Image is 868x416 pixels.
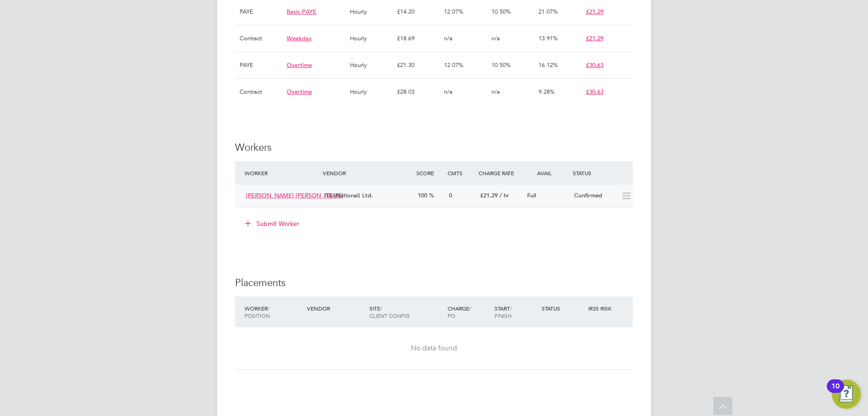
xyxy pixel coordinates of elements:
span: Full [527,191,536,199]
div: Worker [242,300,305,324]
h3: Workers [235,141,633,154]
div: Status [539,300,586,316]
div: Cmts [445,165,476,181]
span: £21.29 [586,34,604,42]
span: / PO [448,305,471,319]
div: £28.03 [395,79,442,105]
div: Contract [237,25,284,52]
div: Charge Rate [476,165,524,181]
div: Vendor [321,165,414,181]
div: Hourly [348,79,395,105]
div: Start [492,300,539,324]
span: 100 [418,191,427,199]
span: 12.07% [444,8,463,15]
span: n/a [444,34,453,42]
div: Avail [524,165,571,181]
div: £21.30 [395,52,442,78]
button: Open Resource Center, 10 new notifications [832,380,861,409]
span: n/a [491,34,500,42]
span: Overtime [287,61,312,69]
span: [PERSON_NAME] [PERSON_NAME] [246,191,344,199]
div: £18.69 [395,25,442,52]
span: 10.50% [491,61,511,69]
span: / Finish [495,305,512,319]
span: £30.63 [586,88,604,96]
div: Contract [237,79,284,105]
span: 13.91% [538,34,558,42]
span: 10.50% [491,8,511,15]
div: Charge [445,300,492,324]
span: Basic PAYE [287,8,316,15]
h3: Placements [235,277,633,290]
div: Site [367,300,445,324]
span: 0 [449,191,452,199]
div: 10 [831,386,840,398]
span: 16.12% [538,61,558,69]
div: Confirmed [571,188,618,203]
span: £30.63 [586,61,604,69]
div: Vendor [305,300,367,316]
span: / Position [245,305,270,319]
div: PAYE [237,52,284,78]
span: n/a [444,88,453,96]
div: Worker [242,165,321,181]
div: Status [571,165,633,181]
span: £21.29 [480,191,498,199]
div: Hourly [348,52,395,78]
span: / hr [500,191,509,199]
span: £21.29 [586,8,604,15]
span: / Client Config [369,305,410,319]
div: IR35 Risk [586,300,617,316]
div: Score [414,165,445,181]
span: Overtime [287,88,312,96]
span: 12.07% [444,61,463,69]
div: No data found [244,344,624,353]
span: n/a [491,88,500,96]
span: 9.28% [538,88,555,96]
span: ITS (National) Ltd. [324,191,373,199]
span: 21.07% [538,8,558,15]
button: Submit Worker [239,216,307,231]
div: Hourly [348,25,395,52]
span: Weekday [287,34,312,42]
